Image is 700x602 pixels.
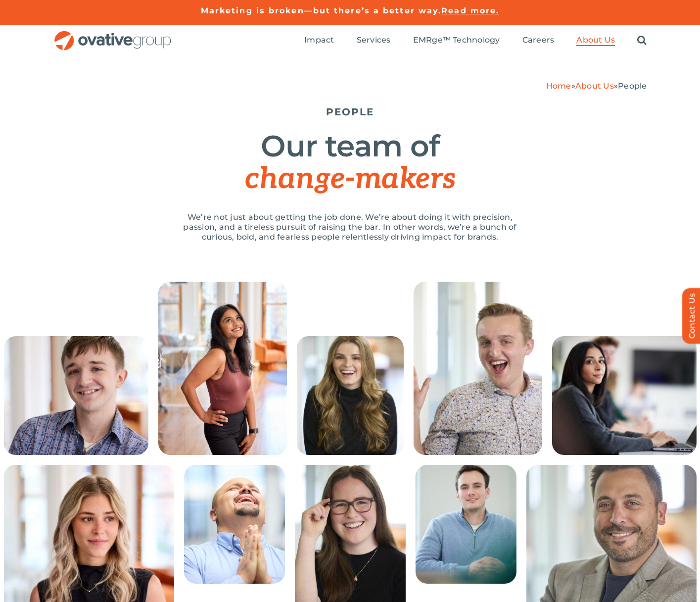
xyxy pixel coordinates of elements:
[413,35,500,46] a: EMRge™ Technology
[53,130,647,195] h1: Our team of
[53,106,647,118] h5: PEOPLE
[172,212,528,242] p: We’re not just about getting the job done. We’re about doing it with precision, passion, and a ti...
[158,282,287,455] img: 240613_Ovative Group_Portrait14945 (1)
[576,35,615,45] span: About Us
[53,30,172,39] a: OG_Full_horizontal_RGB
[304,35,334,46] a: Impact
[522,35,555,45] span: Careers
[304,25,647,56] nav: Menu
[637,35,647,46] a: Search
[414,282,542,455] img: People – Collage McCrossen
[245,161,455,197] span: change-makers
[416,465,516,584] img: People – Collage Casey
[297,336,404,455] img: People – Collage Lauren
[552,336,697,455] img: People – Collage Trushna
[522,35,555,46] a: Careers
[546,81,571,91] a: Home
[413,35,500,45] span: EMRge™ Technology
[201,6,442,15] a: Marketing is broken—but there’s a better way.
[575,81,614,91] a: About Us
[546,81,647,91] span: » »
[357,35,391,45] span: Services
[576,35,615,46] a: About Us
[441,6,499,15] a: Read more.
[618,81,647,91] span: People
[184,465,285,584] img: People – Collage Roman
[304,35,334,45] span: Impact
[357,35,391,46] a: Services
[4,336,148,455] img: People – Collage Ethan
